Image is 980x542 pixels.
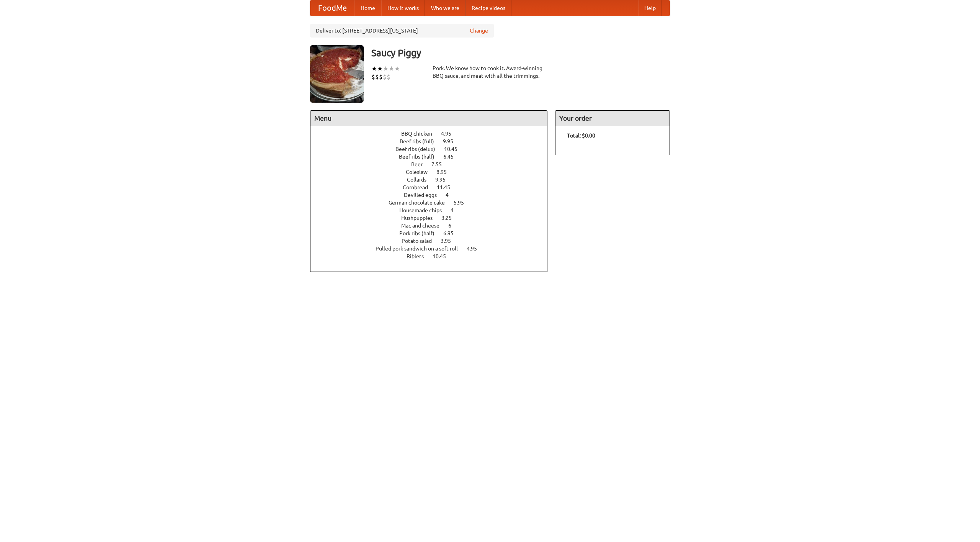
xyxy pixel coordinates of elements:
span: BBQ chicken [401,131,440,137]
a: Potato salad 3.95 [402,238,465,244]
li: ★ [389,64,394,73]
li: ★ [383,64,389,73]
a: Mac and cheese 6 [401,223,465,229]
div: Pork. We know how to cook it. Award-winning BBQ sauce, and meat with all the trimmings. [433,64,547,80]
span: 10.45 [444,146,465,152]
span: 6.95 [443,230,461,236]
h4: Menu [310,111,547,126]
span: Hushpuppies [401,215,440,221]
a: Pork ribs (half) 6.95 [399,230,468,236]
a: Pulled pork sandwich on a soft roll 4.95 [376,246,491,252]
span: 6 [448,223,459,229]
span: 4.95 [467,246,485,252]
span: 4 [446,192,456,198]
span: 9.95 [435,177,453,183]
span: Beer [411,161,430,167]
span: Collards [407,177,434,183]
span: Beef ribs (half) [399,154,442,160]
a: Beef ribs (full) 9.95 [400,138,467,144]
span: Devilled eggs [404,192,444,198]
span: Cornbread [403,184,436,190]
a: Devilled eggs 4 [404,192,463,198]
b: Total: $0.00 [567,133,595,139]
span: 3.25 [441,215,459,221]
span: Housemade chips [399,207,449,213]
span: Mac and cheese [401,223,447,229]
span: 7.55 [431,161,449,167]
a: Help [638,0,662,16]
a: Beer 7.55 [411,161,456,167]
span: Coleslaw [406,169,435,175]
span: Riblets [407,253,431,259]
h3: Saucy Piggy [371,45,670,61]
a: FoodMe [310,0,354,16]
span: 11.45 [437,184,458,190]
li: $ [383,73,387,81]
span: 10.45 [433,253,454,259]
li: $ [371,73,375,81]
span: Pork ribs (half) [399,230,442,236]
a: Coleslaw 8.95 [406,169,461,175]
li: $ [379,73,383,81]
div: Deliver to: [STREET_ADDRESS][US_STATE] [310,24,494,38]
img: angular.jpg [310,45,364,103]
a: How it works [381,0,425,16]
h4: Your order [555,111,670,126]
a: Home [354,0,381,16]
span: Beef ribs (full) [400,138,442,144]
a: Housemade chips 4 [399,207,468,213]
li: ★ [377,64,383,73]
a: German chocolate cake 5.95 [389,200,478,206]
span: German chocolate cake [389,200,452,206]
a: Riblets 10.45 [407,253,460,259]
a: Change [470,27,488,34]
a: BBQ chicken 4.95 [401,131,465,137]
a: Beef ribs (delux) 10.45 [395,146,472,152]
a: Hushpuppies 3.25 [401,215,466,221]
span: 9.95 [443,138,461,144]
span: Potato salad [402,238,439,244]
span: Beef ribs (delux) [395,146,443,152]
span: 4 [451,207,461,213]
span: 4.95 [441,131,459,137]
li: $ [387,73,390,81]
a: Recipe videos [465,0,511,16]
span: 6.45 [443,154,461,160]
a: Collards 9.95 [407,177,460,183]
li: $ [375,73,379,81]
span: 3.95 [441,238,459,244]
span: Pulled pork sandwich on a soft roll [376,246,465,252]
a: Beef ribs (half) 6.45 [399,154,468,160]
span: 8.95 [436,169,454,175]
a: Cornbread 11.45 [403,184,464,190]
span: 5.95 [454,200,472,206]
a: Who we are [425,0,465,16]
li: ★ [394,64,400,73]
li: ★ [371,64,377,73]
